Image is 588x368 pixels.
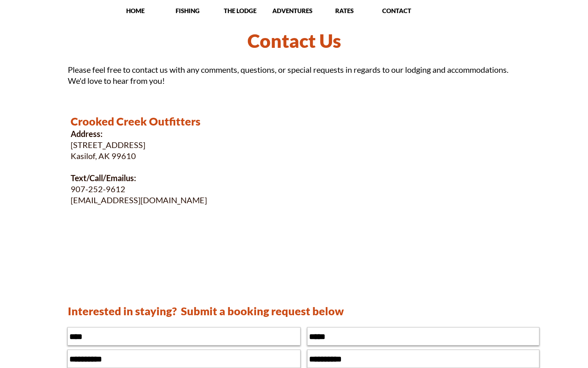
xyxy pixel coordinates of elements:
[267,7,318,15] p: ADVENTURES
[71,195,316,206] p: [EMAIL_ADDRESS][DOMAIN_NAME]
[68,64,520,86] h1: Please feel free to contact us with any comments, questions, or special requests in regards to ou...
[71,173,316,184] p: Text/Call/Email
[71,184,316,195] p: 907-
[371,7,422,15] p: CONTACT
[71,114,316,128] p: Crooked Creek Outfitters
[126,173,136,183] span: us:
[71,128,316,139] p: Address:
[88,184,125,194] span: 252-9612
[71,150,316,162] p: Kasilof, AK 99610
[214,7,265,15] p: THE LODGE
[319,7,370,15] p: RATES
[162,7,213,15] p: FISHING
[110,7,161,15] p: HOME
[71,139,316,150] p: [STREET_ADDRESS]
[49,26,539,56] p: Contact Us
[68,304,374,318] h2: Interested in staying? Submit a booking request below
